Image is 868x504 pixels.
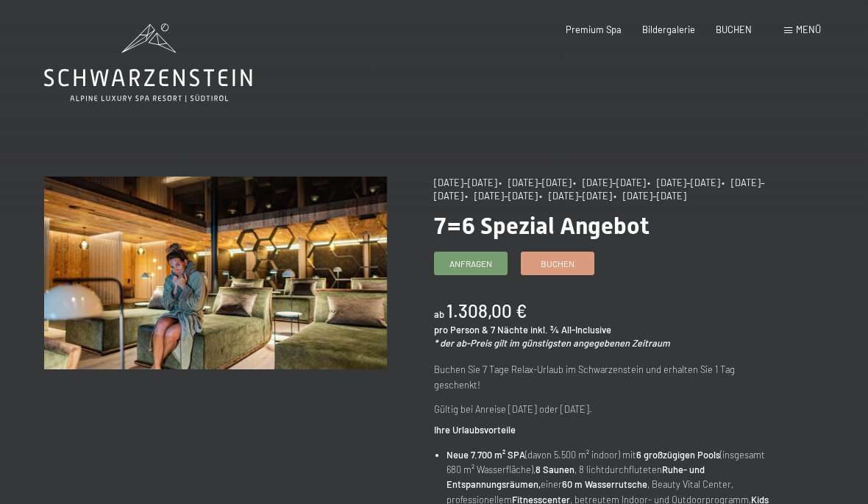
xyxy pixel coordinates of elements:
[613,190,686,202] span: • [DATE]–[DATE]
[566,24,622,35] a: Premium Spa
[434,177,765,202] span: • [DATE]–[DATE]
[491,324,528,336] span: 7 Nächte
[434,337,670,349] em: * der ab-Preis gilt im günstigsten angegebenen Zeitraum
[647,177,720,188] span: • [DATE]–[DATE]
[434,177,497,188] span: [DATE]–[DATE]
[536,464,574,475] strong: 8 Saunen
[435,252,507,274] a: Anfragen
[573,177,646,188] span: • [DATE]–[DATE]
[449,258,492,270] span: Anfragen
[434,308,444,320] span: ab
[522,252,594,274] a: Buchen
[465,190,538,202] span: • [DATE]–[DATE]
[562,478,647,490] strong: 60 m Wasserrutsche
[636,449,720,461] strong: 6 großzügigen Pools
[530,324,611,336] span: inkl. ¾ All-Inclusive
[716,24,752,35] a: BUCHEN
[796,24,821,35] span: Menü
[541,258,574,270] span: Buchen
[642,24,695,35] a: Bildergalerie
[44,177,387,369] img: 7=6 Spezial Angebot
[447,449,525,461] strong: Neue 7.700 m² SPA
[434,324,488,336] span: pro Person &
[434,402,777,416] p: Gültig bei Anreise [DATE] oder [DATE].
[434,424,516,436] strong: Ihre Urlaubsvorteile
[499,177,572,188] span: • [DATE]–[DATE]
[539,190,612,202] span: • [DATE]–[DATE]
[434,212,650,240] span: 7=6 Spezial Angebot
[447,300,527,322] b: 1.308,00 €
[434,362,777,392] p: Buchen Sie 7 Tage Relax-Urlaub im Schwarzenstein und erhalten Sie 1 Tag geschenkt!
